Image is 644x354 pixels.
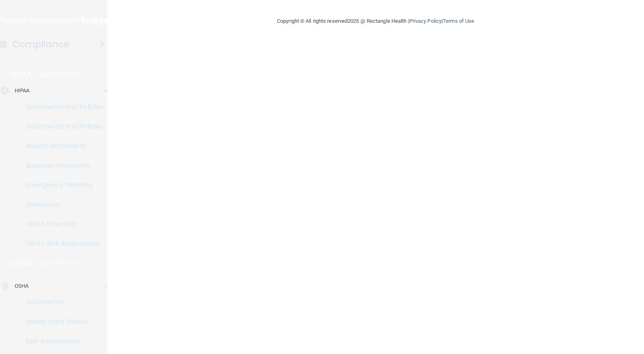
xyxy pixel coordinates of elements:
a: Privacy Policy [409,18,442,24]
p: HIPAA Checklist [5,220,116,228]
p: HIPAA Risk Assessment [5,240,116,248]
p: Safety Data Sheets [5,318,116,326]
p: Emergency Planning [5,181,116,189]
a: Terms of Use [443,18,474,24]
p: HIPAA [11,70,32,79]
p: OSHA [11,258,31,268]
p: Documents and Policies [5,122,116,131]
p: Resources [5,201,116,209]
p: Business Associates [5,162,116,170]
p: OSHA [15,281,29,291]
div: Copyright © All rights reserved 2025 @ Rectangle Health | | [227,8,524,34]
p: Documents [5,298,116,306]
p: Report an Incident [5,142,116,150]
p: Documents and Policies [5,103,116,111]
p: Learn More! [36,70,79,79]
p: Learn More! [35,258,79,268]
h4: Compliance [13,39,69,50]
p: HIPAA [15,86,30,96]
p: Self-Assessment [5,337,116,345]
